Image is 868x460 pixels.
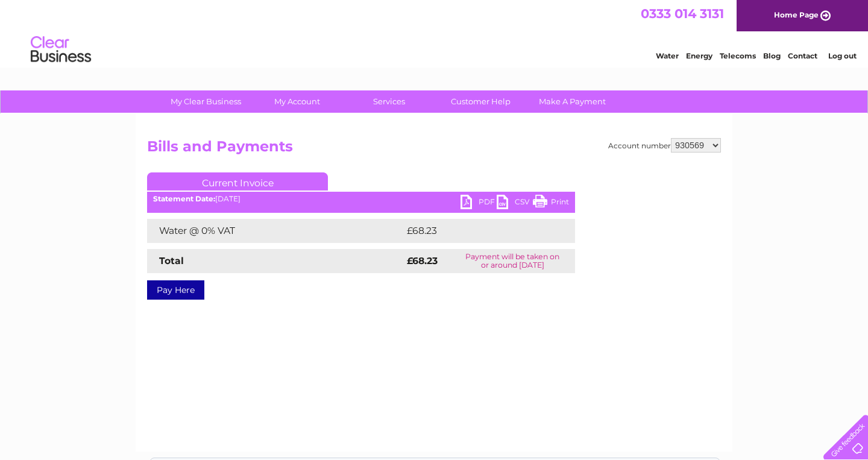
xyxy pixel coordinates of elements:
a: CSV [497,195,533,212]
a: Water [656,51,679,60]
td: £68.23 [404,219,550,243]
div: [DATE] [147,195,575,203]
a: Blog [763,51,781,60]
td: Payment will be taken on or around [DATE] [450,249,575,273]
a: Make A Payment [523,90,622,113]
a: My Clear Business [156,90,256,113]
a: Contact [788,51,817,60]
a: Current Invoice [147,172,328,191]
h2: Bills and Payments [147,138,721,161]
a: 0333 014 3131 [641,6,724,21]
td: Water @ 0% VAT [147,219,404,243]
a: Energy [686,51,712,60]
a: Print [533,195,569,212]
b: Statement Date: [153,194,215,203]
img: logo.png [30,31,92,68]
a: Telecoms [720,51,756,60]
strong: £68.23 [407,255,438,266]
a: Services [339,90,439,113]
a: Pay Here [147,280,204,300]
a: My Account [248,90,347,113]
strong: Total [159,255,184,266]
a: PDF [461,195,497,212]
div: Clear Business is a trading name of Verastar Limited (registered in [GEOGRAPHIC_DATA] No. 3667643... [150,7,720,58]
a: Log out [828,51,857,60]
div: Account number [608,138,721,153]
a: Customer Help [431,90,530,113]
